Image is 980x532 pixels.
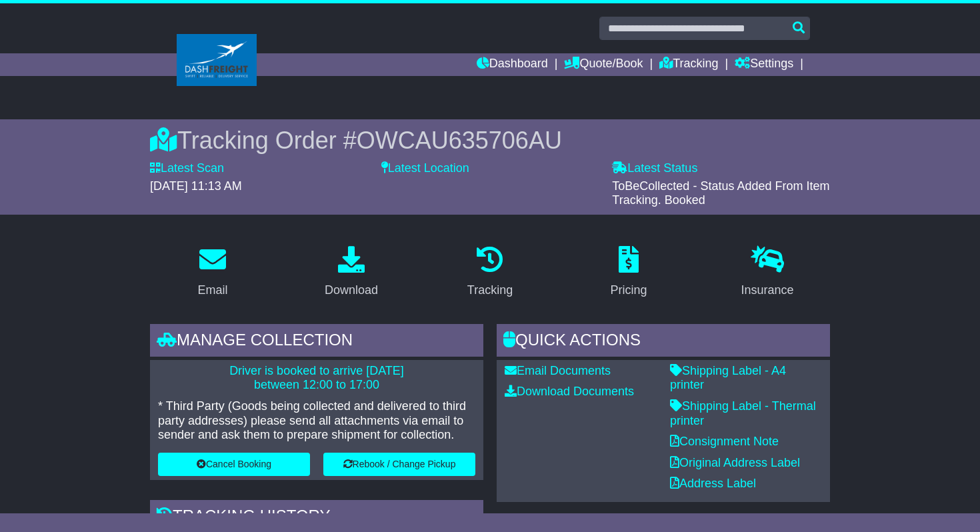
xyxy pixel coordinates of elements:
p: Driver is booked to arrive [DATE] between 12:00 to 17:00 [158,364,475,393]
a: Download Documents [505,385,634,398]
a: Email [189,241,236,304]
span: [DATE] 11:13 AM [150,179,242,193]
button: Cancel Booking [158,453,310,476]
a: Quote/Book [564,53,643,76]
a: Pricing [601,241,655,304]
a: Address Label [670,477,756,490]
a: Consignment Note [670,435,779,448]
label: Latest Location [381,161,469,176]
span: OWCAU635706AU [357,127,562,154]
a: Dashboard [477,53,548,76]
a: Email Documents [505,364,611,377]
div: Manage collection [150,324,483,360]
a: Insurance [732,241,802,304]
a: Tracking [659,53,718,76]
div: Tracking Order # [150,126,830,155]
label: Latest Status [612,161,697,176]
div: Email [197,281,227,299]
a: Shipping Label - Thermal printer [670,399,816,427]
a: Tracking [459,241,521,304]
label: Latest Scan [150,161,224,176]
div: Insurance [741,281,793,299]
button: Rebook / Change Pickup [323,453,475,476]
p: * Third Party (Goods being collected and delivered to third party addresses) please send all atta... [158,399,475,443]
a: Shipping Label - A4 printer [670,364,786,392]
a: Download [316,241,387,304]
a: Settings [735,53,793,76]
div: Download [325,281,378,299]
a: Original Address Label [670,456,800,469]
span: ToBeCollected - Status Added From Item Tracking. Booked [612,179,829,207]
div: Tracking [467,281,513,299]
div: Quick Actions [497,324,830,360]
div: Pricing [610,281,647,299]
